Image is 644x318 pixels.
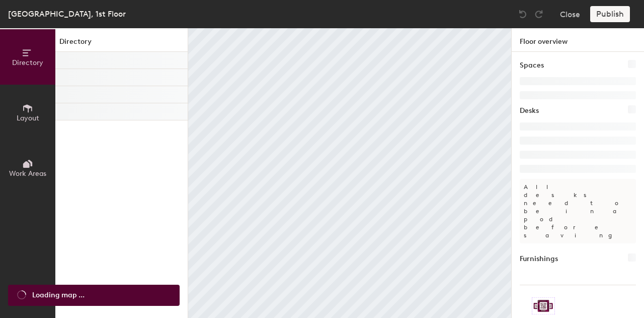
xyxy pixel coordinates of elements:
[520,179,636,243] p: All desks need to be in a pod before saving
[532,297,555,314] img: Sticker logo
[188,28,511,318] canvas: Map
[512,28,644,52] h1: Floor overview
[520,105,539,116] h1: Desks
[518,9,528,19] img: Undo
[8,8,126,20] div: [GEOGRAPHIC_DATA], 1st Floor
[32,290,85,301] span: Loading map ...
[560,6,580,22] button: Close
[9,169,46,178] span: Work Areas
[17,114,39,122] span: Layout
[55,36,188,52] h1: Directory
[520,253,558,265] h1: Furnishings
[520,60,544,71] h1: Spaces
[534,9,544,19] img: Redo
[12,58,43,67] span: Directory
